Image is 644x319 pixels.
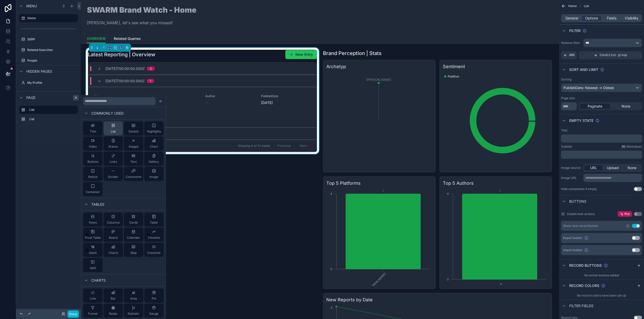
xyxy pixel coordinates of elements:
label: Home [27,16,75,20]
button: Image [144,167,164,181]
span: Details [129,129,139,134]
span: Record colors [569,283,599,288]
a: SERP [19,35,78,43]
span: Pro [625,212,630,216]
span: Calendar [127,236,140,240]
span: Fields [607,16,616,21]
span: Divider [108,175,118,179]
span: Highlights [147,129,161,134]
a: People [19,57,78,65]
span: Title [90,129,96,134]
span: URL [590,165,597,170]
button: Text [124,152,143,166]
a: Related Searches [19,46,78,54]
span: Image [149,175,158,179]
span: Page [26,95,35,100]
span: Paginate [588,104,602,109]
span: Filter [569,28,581,33]
button: Video [83,137,103,151]
button: iframe [104,137,123,151]
span: General [565,16,578,21]
div: 2 [150,67,152,71]
div: No action buttons added [559,271,644,279]
div: scrollable content [16,103,81,128]
span: Options [585,16,598,21]
a: TitleSwarm Biotactics: Unternehmen aus [GEOGRAPHIC_DATA] baut Insekten-Cyborgs ...LinkOpenAuthor-... [88,87,317,127]
span: Area [130,297,137,301]
h1: Latest Reporting | Overview [88,51,155,58]
span: Cards [129,221,138,225]
span: Record buttons [569,263,602,268]
span: Tables [91,202,104,207]
label: My Profile [27,81,77,85]
span: Upload [607,165,619,170]
label: List [29,117,76,121]
span: OVERVIEW [87,36,106,41]
label: SERP [27,37,77,41]
button: Buttons [83,152,103,166]
button: Container [83,182,103,196]
label: Page size [561,96,575,100]
button: Gantt [83,243,103,257]
button: Line [83,288,103,303]
div: PublishDate: Newest -> Oldest [561,84,642,92]
span: Columns [107,221,120,225]
button: Map [124,243,143,257]
span: Link [150,94,199,98]
span: None [628,165,636,170]
button: Columns [104,212,123,227]
span: Checklist [147,251,160,255]
span: Gantt [89,251,97,255]
span: Table [150,221,158,225]
a: My Profile [19,79,78,87]
span: Comments [126,175,141,179]
span: Title [94,94,144,98]
button: Pivot Table [83,228,103,242]
span: Timeline [148,236,160,240]
span: Gauge [149,312,158,316]
span: Pie [152,297,156,301]
button: Divider [104,167,123,181]
span: Hidden pages [26,69,52,74]
span: List [111,129,116,134]
label: Subtitle [561,145,572,149]
p: [PERSON_NAME], let's see what you missed! [87,20,196,26]
span: Notice [88,175,98,179]
button: Board [104,228,123,242]
span: Charts [108,251,118,255]
button: Calendar [124,228,143,242]
button: PublishDate: Newest -> Oldest [561,84,642,92]
button: Comments [124,167,143,181]
button: Charts [104,243,123,257]
span: -- [205,100,209,105]
span: Charts [91,278,106,283]
span: Line [90,297,96,301]
div: scrollable content [583,174,642,182]
div: 1 [150,79,151,83]
button: Timeline [144,228,164,242]
span: Map [130,251,137,255]
label: Enable bulk actions [567,212,595,216]
span: Statistic [128,312,139,316]
span: Buttons [87,160,98,164]
a: Related Queries [114,34,141,44]
button: Notice [83,167,103,181]
button: Checklist [144,243,164,257]
span: [DATE] [261,100,311,105]
span: List [584,4,589,8]
button: Cards [124,212,143,227]
span: Board [109,236,118,240]
span: Container [86,190,100,194]
button: Pie [144,288,164,303]
span: Home [568,4,577,8]
div: scrollable content [561,151,642,159]
span: [DATE]T00:00:00.000Z [105,78,145,84]
span: Split [90,266,96,270]
span: Bar [111,297,116,301]
div: scrollable content [561,135,642,143]
button: Area [124,288,143,303]
span: Import button [563,248,582,252]
button: List [104,121,123,136]
span: iframe [108,145,118,149]
span: Empty state [569,118,593,123]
